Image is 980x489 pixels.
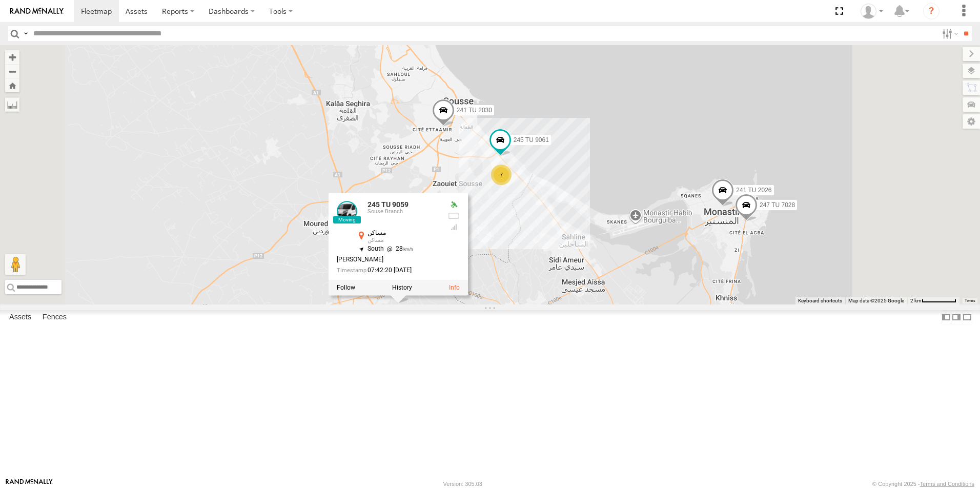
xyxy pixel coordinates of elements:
a: View Asset Details [337,201,357,221]
button: Keyboard shortcuts [798,297,842,304]
span: Map data ©2025 Google [848,298,904,303]
label: Dock Summary Table to the Left [941,310,951,325]
a: View Asset Details [449,284,460,292]
span: 245 TU 9061 [514,136,549,144]
div: Valid GPS Fix [447,201,460,209]
button: Drag Pegman onto the map to open Street View [5,254,26,275]
div: 7 [491,165,512,185]
div: Version: 305.03 [443,481,482,487]
div: مساكن [367,230,439,236]
label: Measure [5,97,19,112]
div: مساكن [367,237,439,243]
label: Search Filter Options [938,26,960,41]
label: Assets [4,310,36,324]
label: Dock Summary Table to the Right [951,310,962,325]
label: Realtime tracking of Asset [337,284,355,292]
div: Date/time of location update [337,268,439,274]
span: 247 TU 7028 [760,202,795,209]
a: Visit our Website [6,479,53,489]
div: Souse Branch [367,209,439,215]
i: ? [923,3,940,19]
label: Map Settings [963,114,980,129]
span: 2 km [910,298,922,303]
span: 241 TU 2026 [736,187,771,194]
button: Map Scale: 2 km per 64 pixels [907,297,959,304]
a: 245 TU 9059 [367,200,409,209]
a: Terms [965,299,975,303]
label: Search Query [22,26,30,41]
div: No battery health information received from this device. [447,212,460,220]
div: Nejah Benkhalifa [857,4,887,19]
div: [PERSON_NAME] [337,256,439,263]
div: GSM Signal = 4 [447,223,460,231]
button: Zoom in [5,50,19,64]
span: 241 TU 2030 [457,107,492,114]
a: Terms and Conditions [920,481,974,487]
label: Hide Summary Table [962,310,972,325]
span: South [367,245,384,252]
button: Zoom Home [5,78,19,92]
button: Zoom out [5,64,19,78]
label: Fences [37,310,72,324]
span: 28 [384,245,413,252]
label: View Asset History [392,284,412,292]
img: rand-logo.svg [10,8,64,15]
div: © Copyright 2025 - [872,481,974,487]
